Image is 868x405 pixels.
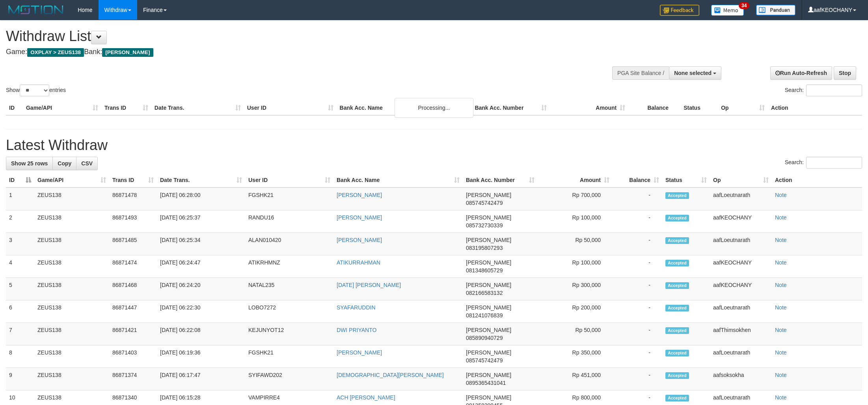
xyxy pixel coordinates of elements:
td: [DATE] 06:24:47 [157,255,245,278]
td: [DATE] 06:17:47 [157,368,245,390]
button: None selected [669,66,721,80]
a: DWI PRIYANTO [337,327,376,333]
td: - [613,233,662,255]
a: [PERSON_NAME] [337,349,382,356]
th: Bank Acc. Number: activate to sort column ascending [463,173,538,187]
td: Rp 300,000 [538,278,613,300]
th: Bank Acc. Number [471,101,550,115]
span: Accepted [665,327,689,334]
a: Note [775,259,787,266]
td: aafThimsokhen [710,323,772,345]
select: Showentries [20,84,49,96]
h1: Withdraw List [6,28,571,44]
td: aafLoeutnarath [710,187,772,210]
th: User ID: activate to sort column ascending [245,173,333,187]
span: Copy 082166583132 to clipboard [466,290,503,296]
label: Show entries [6,84,66,96]
span: [PERSON_NAME] [466,327,511,333]
td: [DATE] 06:28:00 [157,187,245,210]
td: ATIKRHMNZ [245,255,333,278]
a: [DATE] [PERSON_NAME] [337,282,401,288]
td: 86871403 [109,345,157,368]
span: [PERSON_NAME] [466,349,511,356]
span: [PERSON_NAME] [466,304,511,311]
span: [PERSON_NAME] [466,237,511,243]
span: [PERSON_NAME] [466,214,511,221]
span: Copy 081241076839 to clipboard [466,312,503,319]
td: ZEUS138 [34,210,109,233]
td: - [613,368,662,390]
td: 86871374 [109,368,157,390]
td: ZEUS138 [34,323,109,345]
span: Accepted [665,305,689,311]
h4: Game: Bank: [6,48,571,56]
td: 8 [6,345,34,368]
td: aafKEOCHANY [710,255,772,278]
span: Accepted [665,395,689,401]
a: Note [775,237,787,243]
td: Rp 100,000 [538,255,613,278]
h1: Latest Withdraw [6,137,862,153]
td: aafKEOCHANY [710,210,772,233]
a: Show 25 rows [6,157,53,170]
a: Note [775,349,787,356]
span: Copy 081348605729 to clipboard [466,267,503,274]
span: Accepted [665,260,689,266]
td: ZEUS138 [34,233,109,255]
th: Trans ID: activate to sort column ascending [109,173,157,187]
td: ZEUS138 [34,278,109,300]
a: [PERSON_NAME] [337,237,382,243]
a: [DEMOGRAPHIC_DATA][PERSON_NAME] [337,372,444,378]
a: Note [775,394,787,401]
td: - [613,278,662,300]
span: [PERSON_NAME] [466,394,511,401]
td: - [613,345,662,368]
div: Processing... [395,98,473,118]
td: 86871485 [109,233,157,255]
img: Button%20Memo.svg [711,5,744,16]
a: CSV [76,157,98,170]
td: [DATE] 06:24:20 [157,278,245,300]
td: RANDU16 [245,210,333,233]
td: ZEUS138 [34,255,109,278]
th: Game/API: activate to sort column ascending [34,173,109,187]
a: Note [775,214,787,221]
span: Copy 085745742479 to clipboard [466,357,503,364]
td: - [613,300,662,323]
td: 86871474 [109,255,157,278]
td: FGSHK21 [245,345,333,368]
th: ID [6,101,23,115]
td: Rp 451,000 [538,368,613,390]
a: Note [775,192,787,198]
td: Rp 700,000 [538,187,613,210]
span: Accepted [665,237,689,244]
td: ZEUS138 [34,368,109,390]
th: Amount: activate to sort column ascending [538,173,613,187]
td: NATAL235 [245,278,333,300]
input: Search: [806,84,862,96]
td: aafLoeutnarath [710,233,772,255]
span: Accepted [665,192,689,199]
input: Search: [806,157,862,169]
td: - [613,187,662,210]
td: [DATE] 06:22:08 [157,323,245,345]
a: [PERSON_NAME] [337,214,382,221]
td: LOBO7272 [245,300,333,323]
a: ATIKURRAHMAN [337,259,380,266]
td: aafLoeutnarath [710,345,772,368]
td: 2 [6,210,34,233]
a: Note [775,282,787,288]
td: 5 [6,278,34,300]
td: [DATE] 06:25:37 [157,210,245,233]
th: Bank Acc. Name [337,101,472,115]
th: Op: activate to sort column ascending [710,173,772,187]
th: Trans ID [101,101,151,115]
th: Date Trans.: activate to sort column ascending [157,173,245,187]
label: Search: [785,157,862,169]
td: FGSHK21 [245,187,333,210]
span: 34 [739,2,749,9]
td: Rp 200,000 [538,300,613,323]
th: Amount [550,101,628,115]
a: Run Auto-Refresh [770,66,832,80]
span: [PERSON_NAME] [466,259,511,266]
